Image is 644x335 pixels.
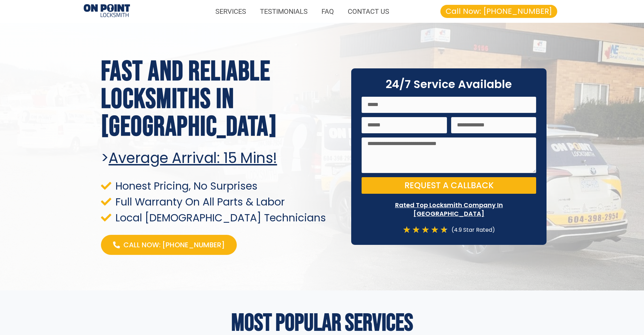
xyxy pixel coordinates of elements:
img: Locksmiths Locations 1 [84,4,130,18]
h2: 24/7 Service Available [362,79,536,90]
i: ★ [431,225,439,234]
u: Average arrival: 15 Mins! [109,148,277,168]
i: ★ [421,225,429,234]
i: ★ [412,225,420,234]
i: ★ [440,225,448,234]
span: Call Now: [PHONE_NUMBER] [123,240,225,250]
i: ★ [403,225,411,234]
span: Request a Callback [404,181,494,190]
p: Rated Top Locksmith Company In [GEOGRAPHIC_DATA] [362,201,536,218]
h2: > [101,150,341,167]
a: CONTACT US [341,3,396,19]
div: (4.9 Star Rated) [448,225,495,234]
span: Local [DEMOGRAPHIC_DATA] Technicians [114,213,326,222]
h1: Fast and Reliable Locksmiths In [GEOGRAPHIC_DATA] [101,58,341,141]
a: Call Now: [PHONE_NUMBER] [440,5,557,18]
button: Request a Callback [362,177,536,194]
span: Call Now: [PHONE_NUMBER] [446,8,552,15]
a: Call Now: [PHONE_NUMBER] [101,235,237,255]
a: SERVICES [208,3,253,19]
a: TESTIMONIALS [253,3,315,19]
form: On Point Locksmith Victoria Form [362,97,536,198]
div: 4.7/5 [403,225,448,234]
nav: Menu [137,3,396,19]
a: FAQ [315,3,341,19]
span: Honest Pricing, No Surprises [114,181,258,191]
span: Full Warranty On All Parts & Labor [114,197,285,207]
